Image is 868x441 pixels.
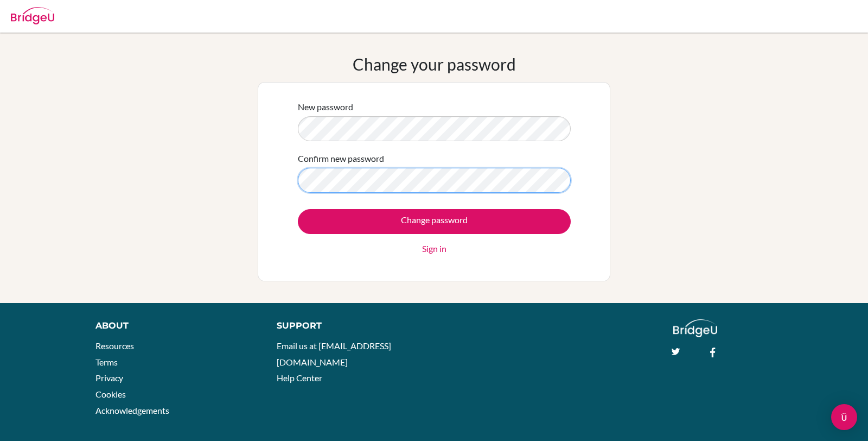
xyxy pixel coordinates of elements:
a: Sign in [422,242,446,255]
img: logo_white@2x-f4f0deed5e89b7ecb1c2cc34c3e3d731f90f0f143d5ea2071677605dd97b5244.png [673,319,717,337]
h1: Change your password [353,54,516,74]
label: Confirm new password [298,152,384,165]
a: Cookies [95,389,126,399]
img: Bridge-U [11,7,54,24]
div: About [95,319,253,332]
a: Terms [95,357,118,367]
input: Change password [298,209,571,234]
a: Help Center [277,373,322,383]
a: Privacy [95,373,123,383]
div: Support [277,319,422,332]
label: New password [298,100,353,114]
div: Open Intercom Messenger [831,404,857,430]
a: Resources [95,341,134,351]
a: Acknowledgements [95,405,169,415]
a: Email us at [EMAIL_ADDRESS][DOMAIN_NAME] [277,341,391,367]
